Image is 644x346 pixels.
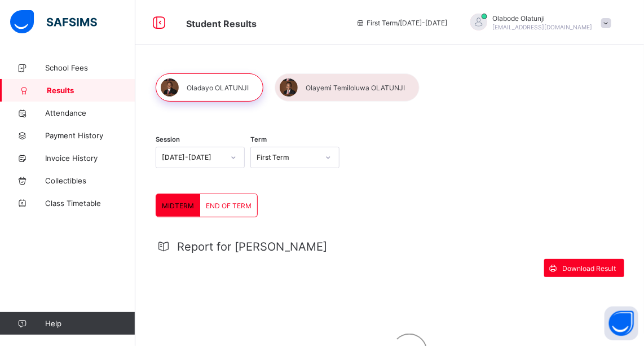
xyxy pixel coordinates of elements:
[356,19,448,27] span: session/term information
[45,199,135,208] span: Class Timetable
[45,131,135,140] span: Payment History
[459,14,617,32] div: OlabodeOlatunji
[45,319,135,328] span: Help
[156,135,180,143] span: Session
[493,14,593,23] span: Olabode Olatunji
[45,176,135,185] span: Collectibles
[45,108,135,117] span: Attendance
[162,202,194,210] span: MIDTERM
[562,264,616,273] span: Download Result
[177,240,327,253] span: Report for [PERSON_NAME]
[257,154,319,162] div: First Term
[250,135,267,143] span: Term
[186,18,257,29] span: Student Results
[206,202,252,210] span: END OF TERM
[45,154,135,163] span: Invoice History
[162,154,224,162] div: [DATE]-[DATE]
[10,10,97,34] img: safsims
[47,86,135,95] span: Results
[45,63,135,72] span: School Fees
[605,306,638,340] button: Open asap
[493,24,593,30] span: [EMAIL_ADDRESS][DOMAIN_NAME]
